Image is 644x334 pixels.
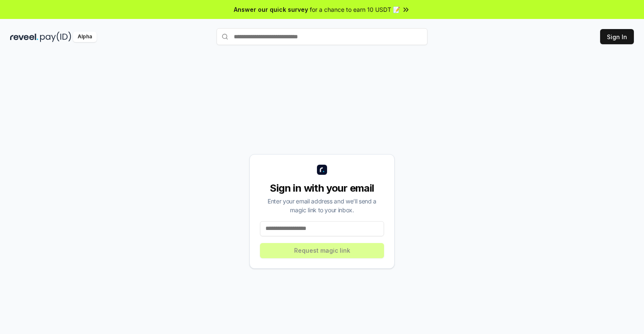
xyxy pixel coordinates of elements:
[10,32,38,42] img: reveel_dark
[600,29,634,44] button: Sign In
[260,182,384,195] div: Sign in with your email
[310,5,400,14] span: for a chance to earn 10 USDT 📝
[260,197,384,214] div: Enter your email address and we’ll send a magic link to your inbox.
[73,32,97,42] div: Alpha
[40,32,71,42] img: pay_id
[317,165,327,175] img: logo_small
[234,5,308,14] span: Answer our quick survey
